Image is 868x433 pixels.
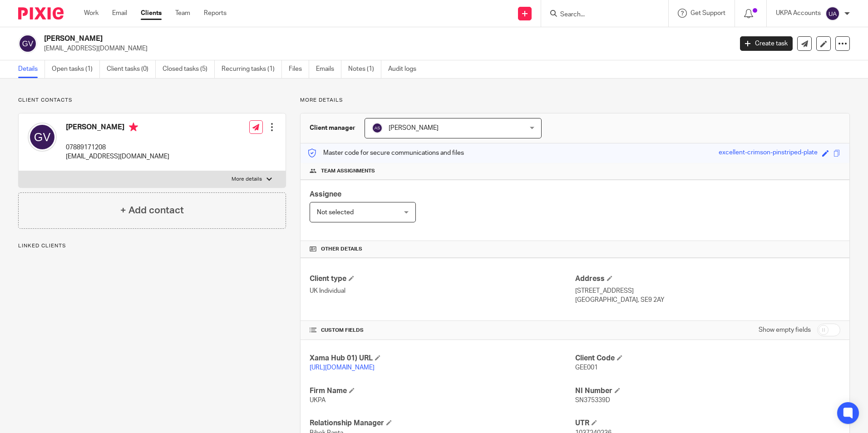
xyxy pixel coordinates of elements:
[575,354,840,363] h4: Client Code
[559,11,641,19] input: Search
[690,10,725,16] span: Get Support
[289,60,309,78] a: Files
[204,9,227,18] a: Reports
[389,125,439,131] span: [PERSON_NAME]
[307,148,464,157] p: Master code for secure communications and files
[310,274,575,284] h4: Client type
[18,7,64,20] img: Pixie
[66,143,169,152] p: 07889171208
[310,123,355,133] h3: Client manager
[66,123,169,134] h4: [PERSON_NAME]
[232,176,262,183] p: More details
[120,203,184,217] h4: + Add contact
[372,123,383,133] img: svg%3E
[18,97,286,104] p: Client contacts
[317,209,354,216] span: Not selected
[388,60,423,78] a: Audit logs
[18,242,286,250] p: Linked clients
[776,9,821,18] p: UKPA Accounts
[825,6,840,21] img: svg%3E
[310,418,575,428] h4: Relationship Manager
[141,9,162,18] a: Clients
[575,418,840,428] h4: UTR
[18,34,37,53] img: svg%3E
[575,364,598,371] span: GEE001
[575,397,610,403] span: SN375339D
[107,60,156,78] a: Client tasks (0)
[310,397,325,403] span: UKPA
[129,123,138,132] i: Primary
[575,295,840,305] p: [GEOGRAPHIC_DATA], SE9 2AY
[52,60,100,78] a: Open tasks (1)
[310,286,575,295] p: UK Individual
[84,9,99,18] a: Work
[575,274,840,284] h4: Address
[310,386,575,396] h4: Firm Name
[310,364,375,371] a: [URL][DOMAIN_NAME]
[163,60,215,78] a: Closed tasks (5)
[321,246,362,253] span: Other details
[310,191,341,198] span: Assignee
[28,123,57,152] img: svg%3E
[310,327,575,334] h4: CUSTOM FIELDS
[719,148,818,158] div: excellent-crimson-pinstriped-plate
[310,354,575,363] h4: Xama Hub 01) URL
[575,286,840,295] p: [STREET_ADDRESS]
[740,36,793,51] a: Create task
[300,97,850,104] p: More details
[321,167,375,175] span: Team assignments
[348,60,381,78] a: Notes (1)
[66,152,169,161] p: [EMAIL_ADDRESS][DOMAIN_NAME]
[316,60,341,78] a: Emails
[44,34,590,44] h2: [PERSON_NAME]
[175,9,190,18] a: Team
[222,60,282,78] a: Recurring tasks (1)
[575,386,840,396] h4: NI Number
[759,325,811,335] label: Show empty fields
[112,9,127,18] a: Email
[44,44,726,53] p: [EMAIL_ADDRESS][DOMAIN_NAME]
[18,60,45,78] a: Details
